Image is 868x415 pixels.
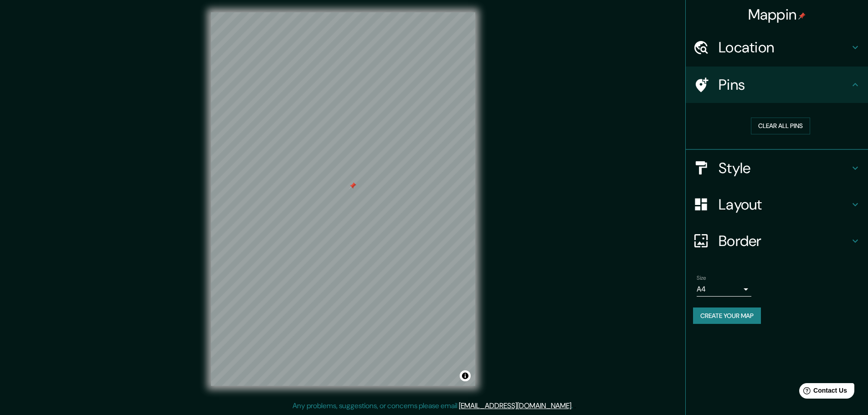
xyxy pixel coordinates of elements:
div: Location [686,29,868,66]
h4: Style [719,159,850,177]
h4: Layout [719,195,850,214]
a: [EMAIL_ADDRESS][DOMAIN_NAME] [459,401,571,410]
div: Style [686,150,868,186]
button: Create your map [693,307,761,324]
button: Toggle attribution [460,370,471,381]
canvas: Map [211,12,475,386]
img: pin-icon.png [798,12,806,20]
h4: Pins [719,76,850,94]
label: Size [697,274,706,282]
div: . [574,400,576,411]
div: Border [686,223,868,259]
h4: Location [719,38,850,56]
div: Layout [686,186,868,223]
p: Any problems, suggestions, or concerns please email . [293,400,573,411]
iframe: Help widget launcher [787,379,858,405]
div: . [573,400,574,411]
h4: Border [719,232,850,250]
h4: Mappin [748,5,806,24]
div: A4 [697,282,751,297]
div: Pins [686,67,868,103]
button: Clear all pins [751,118,810,134]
